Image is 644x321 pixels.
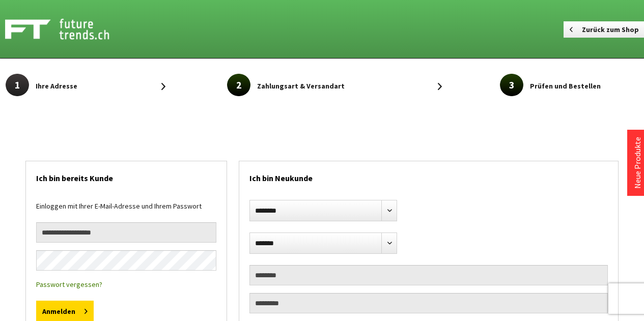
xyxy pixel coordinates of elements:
[6,74,29,96] span: 1
[500,74,523,96] span: 3
[36,161,216,190] h2: Ich bin bereits Kunde
[36,280,102,289] a: Passwort vergessen?
[227,74,250,96] span: 2
[36,80,77,92] span: Ihre Adresse
[36,200,216,222] div: Einloggen mit Ihrer E-Mail-Adresse und Ihrem Passwort
[5,16,132,42] img: Shop Futuretrends - zur Startseite wechseln
[257,80,345,92] span: Zahlungsart & Versandart
[632,137,642,189] a: Neue Produkte
[530,80,601,92] span: Prüfen und Bestellen
[5,16,158,42] a: Shop Futuretrends - zur Startseite wechseln
[249,161,608,190] h2: Ich bin Neukunde
[564,21,644,38] a: Zurück zum Shop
